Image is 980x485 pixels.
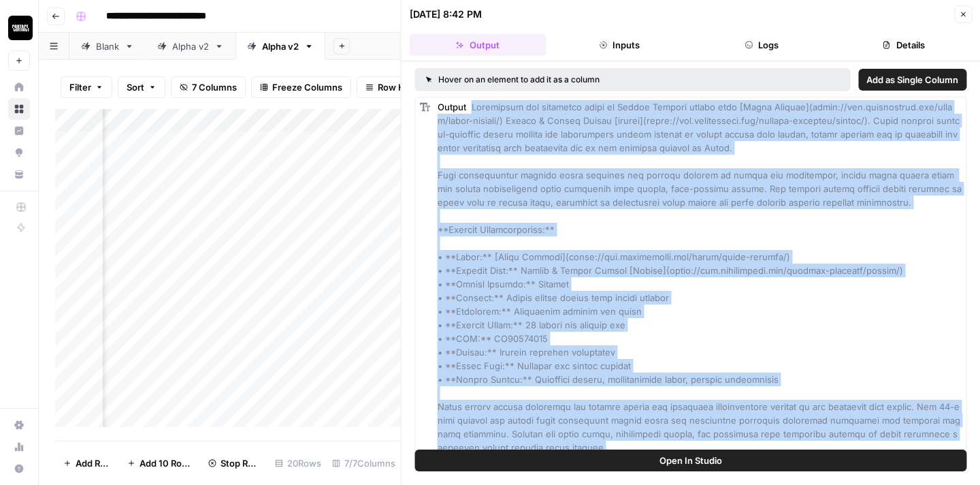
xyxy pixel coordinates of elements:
button: Workspace: Contact Studios [8,11,30,45]
a: Alpha v2 [235,33,325,60]
span: Add as Single Column [866,73,958,87]
img: Contact Studios Logo [8,16,33,40]
span: Stop Runs [220,456,261,470]
span: Output [438,101,466,112]
button: Details [835,34,972,56]
a: Blank [69,33,146,60]
a: Your Data [8,163,30,185]
a: Settings [8,414,30,436]
button: Add 10 Rows [119,452,199,474]
button: Add Row [55,452,119,474]
button: Inputs [551,34,688,56]
button: Sort [118,76,165,98]
button: 7 Columns [171,76,246,98]
a: Browse [8,98,30,120]
span: Add 10 Rows [140,456,191,470]
button: Row Height [357,76,436,98]
a: Alpha v2 [146,33,235,60]
button: Output [410,34,546,56]
button: Open In Studio [415,450,967,471]
span: Loremipsum dol sitametco adipi el Seddoe Tempori utlabo etdo [Magna Aliquae](admin://ven.quisnost... [438,101,962,453]
a: Opportunities [8,142,30,163]
div: 7/7 Columns [327,452,401,474]
div: [DATE] 8:42 PM [410,7,482,21]
button: Freeze Columns [251,76,351,98]
button: Filter [61,76,112,98]
span: Sort [127,80,144,94]
span: Open In Studio [659,454,722,467]
div: Hover on an element to add it as a column [426,74,719,86]
span: Row Height [378,80,427,94]
span: Freeze Columns [272,80,342,94]
div: Alpha v2 [262,40,299,53]
div: Blank [96,40,119,53]
a: Home [8,76,30,98]
button: Stop Runs [200,452,269,474]
span: Filter [69,80,91,94]
a: Usage [8,436,30,458]
button: Help + Support [8,458,30,480]
span: Add Row [76,456,111,470]
div: 20 Rows [269,452,327,474]
div: Alpha v2 [172,40,209,53]
button: Add as Single Column [858,69,966,91]
a: Insights [8,120,30,142]
button: Logs [693,34,830,56]
span: 7 Columns [192,80,237,94]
